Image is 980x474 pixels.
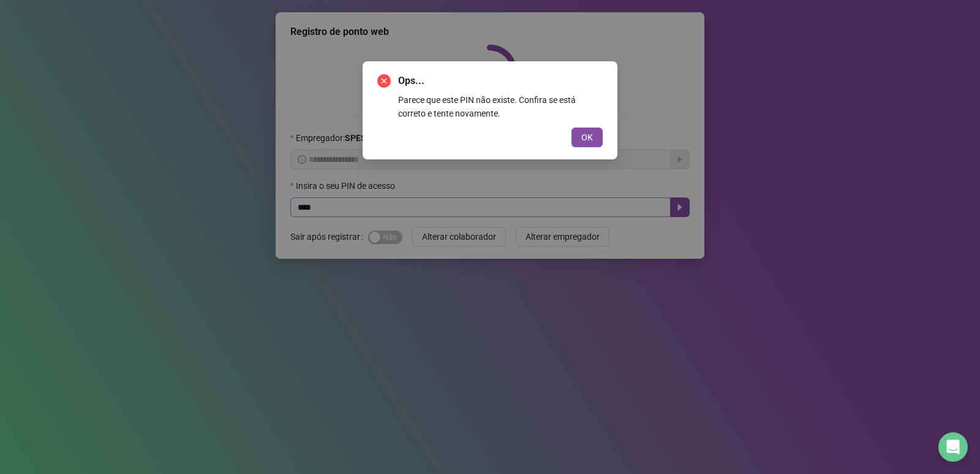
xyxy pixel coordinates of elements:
[398,93,603,120] div: Parece que este PIN não existe. Confira se está correto e tente novamente.
[377,74,391,88] span: close-circle
[571,128,603,147] button: OK
[581,131,593,144] span: OK
[398,74,603,88] span: Ops...
[938,432,968,462] div: Open Intercom Messenger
